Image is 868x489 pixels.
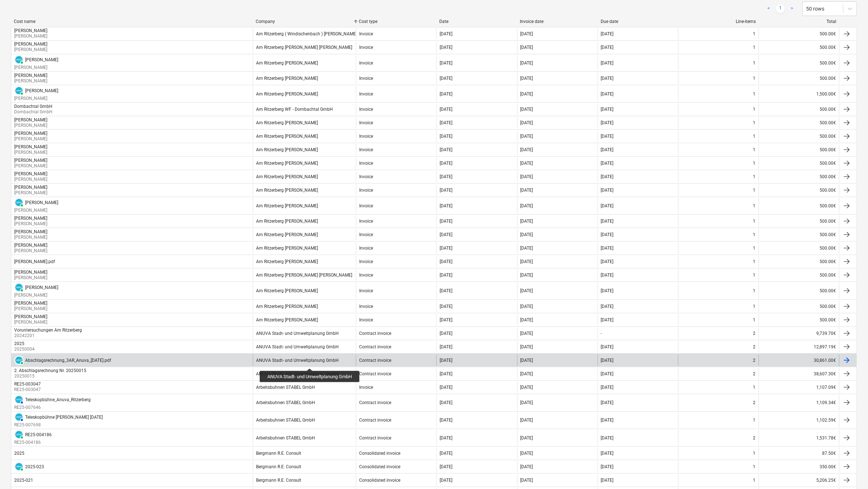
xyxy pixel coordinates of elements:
div: Invoice [359,76,373,81]
div: [PERSON_NAME] [14,131,47,136]
p: [PERSON_NAME] [14,234,49,240]
div: [DATE] [521,246,533,251]
div: [PERSON_NAME] [25,88,58,93]
div: Invoice [359,91,373,97]
div: Cost type [359,19,433,24]
div: [DATE] [521,188,533,193]
div: [DATE] [601,288,614,293]
div: [DATE] [521,418,533,423]
div: [DATE] [601,451,614,456]
div: [DATE] [601,188,614,193]
div: [PERSON_NAME] [14,301,47,306]
div: 1 [753,147,756,152]
div: 500.00€ [759,130,839,142]
div: [DATE] [440,344,452,349]
div: [DATE] [521,400,533,405]
p: 20250004 [14,346,35,352]
div: ANUVA Stadt- und Umweltplanung GmbH [256,344,339,349]
div: [DATE] [601,120,614,125]
div: Voruntersuchungen Am Ritzerberg [14,328,82,333]
div: 1 [753,120,756,125]
div: [DATE] [601,304,614,309]
div: [PERSON_NAME] [25,200,58,205]
div: 500.00€ [759,117,839,129]
div: Arbeitsbuhnen STABEL GmbH [256,435,315,441]
p: 20250015 [14,373,88,379]
div: 500.00€ [759,42,839,53]
div: Total [762,19,837,24]
div: Invoice [359,288,373,293]
div: [DATE] [440,76,452,81]
div: [DATE] [440,161,452,166]
div: [DATE] [440,107,452,112]
div: 500.00€ [759,198,839,214]
div: [DATE] [521,344,533,349]
div: [PERSON_NAME] [14,229,47,234]
div: [DATE] [521,464,533,469]
div: 1 [753,273,756,278]
div: 12,897.19€ [759,341,839,353]
div: Contract invoice [359,400,391,405]
div: [DATE] [601,418,614,423]
div: [DATE] [521,76,533,81]
div: [DATE] [440,246,452,251]
div: [PERSON_NAME] [14,28,47,33]
div: Am Ritzerberg [PERSON_NAME] [256,174,318,179]
img: xero.svg [15,463,23,470]
div: 30,861.00€ [759,355,839,366]
p: [PERSON_NAME] [14,319,49,325]
div: [PERSON_NAME] [25,285,58,290]
div: Invoice [359,134,373,139]
p: Dornbachtal GmbH [14,109,54,115]
div: Invoice [359,31,373,36]
div: Am Ritzerberg [PERSON_NAME] [256,288,318,293]
div: Invoice [359,304,373,309]
div: [PERSON_NAME] [14,270,47,275]
div: 1 [753,451,756,456]
div: ANUVA Stadt- und Umweltplanung GmbH [256,371,339,376]
p: [PERSON_NAME] [14,176,49,183]
div: Am Ritzerberg [PERSON_NAME] [256,91,318,97]
div: 2 [753,358,756,363]
div: [DATE] [601,435,614,441]
div: [PERSON_NAME] [14,73,47,78]
div: [DATE] [601,219,614,224]
div: [DATE] [440,120,452,125]
div: Invoice has been synced with Xero and its status is currently AUTHORISED [14,395,24,404]
div: [DATE] [440,418,452,423]
div: Am Ritzerberg [PERSON_NAME] [256,147,318,152]
p: RE25-004186 [14,439,52,446]
div: 1,107.09€ [759,382,839,393]
div: Invoice has been synced with Xero and its status is currently PAID [14,86,24,95]
div: [PERSON_NAME] [14,216,47,221]
div: Am Ritzerberg [PERSON_NAME] [256,203,318,208]
img: xero.svg [15,431,23,438]
div: 2 [753,331,756,336]
div: 1,109.34€ [759,395,839,411]
div: Consolidated invoice [359,451,400,456]
div: 1,531.78€ [759,430,839,446]
div: [DATE] [440,60,452,66]
div: Am Ritzerberg [PERSON_NAME] [256,304,318,309]
div: [DATE] [521,232,533,237]
div: Arbeitsbuhnen STABEL GmbH [256,385,315,390]
div: 500.00€ [759,215,839,227]
div: [DATE] [440,385,452,390]
div: 9,739.70€ [759,328,839,339]
p: [PERSON_NAME] [14,95,58,102]
div: Contract invoice [359,331,391,336]
div: [PERSON_NAME] [14,171,47,176]
div: Due date [601,19,675,24]
div: 500.00€ [759,103,839,115]
div: Invoice [359,203,373,208]
div: [DATE] [440,400,452,405]
img: xero.svg [15,199,23,206]
div: [DATE] [601,317,614,322]
div: [PERSON_NAME] [14,117,47,122]
div: Invoice [359,188,373,193]
div: 1 [753,174,756,179]
div: 1 [753,385,756,390]
div: [DATE] [601,91,614,97]
div: [DATE] [601,147,614,152]
div: [DATE] [601,161,614,166]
